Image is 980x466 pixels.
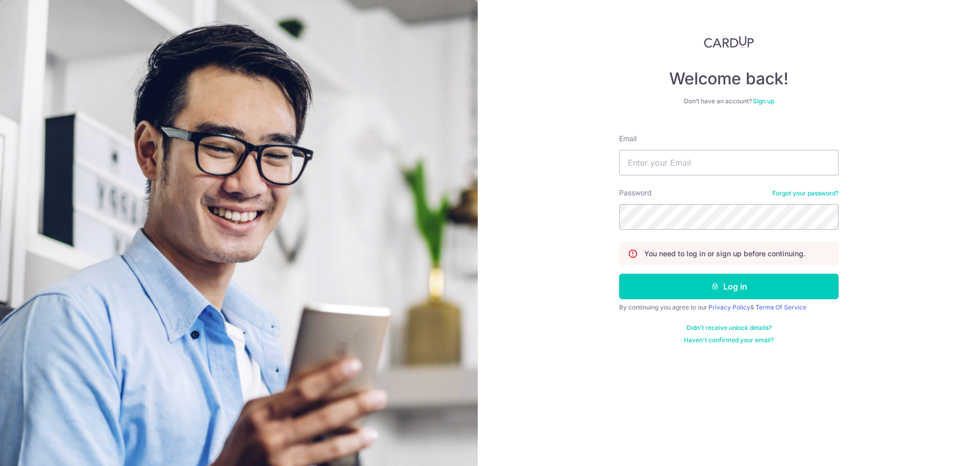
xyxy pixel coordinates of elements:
div: Don’t have an account? [619,97,839,105]
div: By continuing you agree to our & [619,303,839,312]
input: Enter your Email [619,150,839,175]
p: You need to log in or sign up before continuing. [644,249,805,259]
a: Haven't confirmed your email? [684,336,774,344]
label: Password [619,188,652,198]
label: Email [619,134,636,144]
a: Didn't receive unlock details? [687,324,772,332]
img: CardUp Logo [704,36,754,48]
button: Log in [619,274,839,299]
h4: Welcome back! [619,69,839,89]
a: Forgot your password? [772,189,839,197]
a: Terms Of Service [755,303,806,311]
a: Sign up [753,97,774,105]
a: Privacy Policy [708,303,750,311]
